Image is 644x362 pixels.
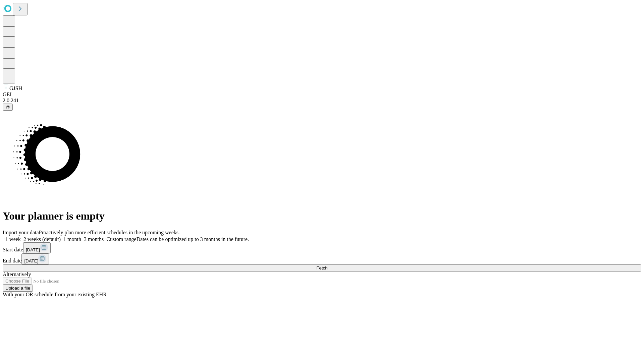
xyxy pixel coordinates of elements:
span: Fetch [316,265,327,270]
button: Upload a file [3,285,33,292]
div: End date [3,253,641,264]
span: Alternatively [3,271,31,277]
h1: Your planner is empty [3,210,641,222]
span: With your OR schedule from your existing EHR [3,292,107,297]
button: [DATE] [21,253,49,264]
button: Fetch [3,264,641,271]
span: [DATE] [26,247,40,252]
span: 1 week [5,236,21,242]
div: GEI [3,92,641,98]
span: 3 months [84,236,104,242]
span: Import your data [3,230,39,235]
span: [DATE] [24,258,38,263]
span: GJSH [9,85,22,91]
span: @ [5,105,10,110]
span: Dates can be optimized up to 3 months in the future. [137,236,249,242]
button: @ [3,104,13,111]
span: Custom range [106,236,136,242]
button: [DATE] [23,242,51,253]
span: 2 weeks (default) [23,236,61,242]
span: 1 month [63,236,81,242]
span: Proactively plan more efficient schedules in the upcoming weeks. [39,230,180,235]
div: 2.0.241 [3,98,641,104]
div: Start date [3,242,641,253]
